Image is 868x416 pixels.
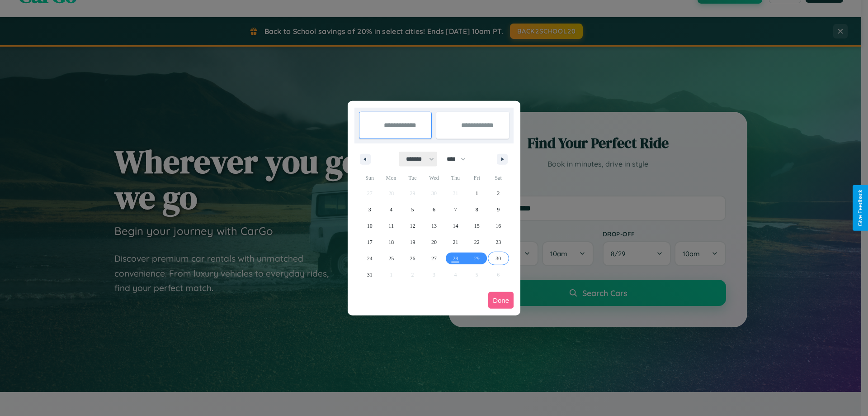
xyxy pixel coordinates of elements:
[466,234,487,250] button: 22
[367,267,373,283] span: 31
[380,234,401,250] button: 18
[497,201,500,218] span: 9
[423,171,444,185] span: Wed
[488,218,509,234] button: 16
[380,201,401,218] button: 4
[367,218,373,234] span: 10
[454,201,457,218] span: 7
[476,185,478,201] span: 1
[466,171,487,185] span: Fri
[423,201,444,218] button: 6
[488,234,509,250] button: 23
[423,218,444,234] button: 13
[495,234,501,250] span: 23
[445,171,466,185] span: Thu
[445,250,466,267] button: 28
[359,267,380,283] button: 31
[453,218,458,234] span: 14
[488,201,509,218] button: 9
[466,185,487,201] button: 1
[488,185,509,201] button: 2
[359,250,380,267] button: 24
[410,218,415,234] span: 12
[466,201,487,218] button: 8
[474,234,480,250] span: 22
[495,218,501,234] span: 16
[453,234,458,250] span: 21
[402,201,423,218] button: 5
[488,292,514,309] button: Done
[466,218,487,234] button: 15
[423,234,444,250] button: 20
[402,250,423,267] button: 26
[410,250,415,267] span: 26
[411,201,414,218] span: 5
[380,250,401,267] button: 25
[359,234,380,250] button: 17
[402,218,423,234] button: 12
[380,218,401,234] button: 11
[367,234,373,250] span: 17
[495,250,501,267] span: 30
[359,171,380,185] span: Sun
[445,201,466,218] button: 7
[368,201,371,218] span: 3
[390,201,392,218] span: 4
[476,201,478,218] span: 8
[497,185,500,201] span: 2
[474,250,480,267] span: 29
[431,234,437,250] span: 20
[402,234,423,250] button: 19
[388,234,394,250] span: 18
[423,250,444,267] button: 27
[359,201,380,218] button: 3
[488,250,509,267] button: 30
[488,171,509,185] span: Sat
[466,250,487,267] button: 29
[431,250,437,267] span: 27
[388,218,394,234] span: 11
[380,171,401,185] span: Mon
[445,218,466,234] button: 14
[445,234,466,250] button: 21
[410,234,415,250] span: 19
[388,250,394,267] span: 25
[433,201,435,218] span: 6
[453,250,458,267] span: 28
[431,218,437,234] span: 13
[474,218,480,234] span: 15
[402,171,423,185] span: Tue
[857,190,863,226] div: Give Feedback
[367,250,373,267] span: 24
[359,218,380,234] button: 10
